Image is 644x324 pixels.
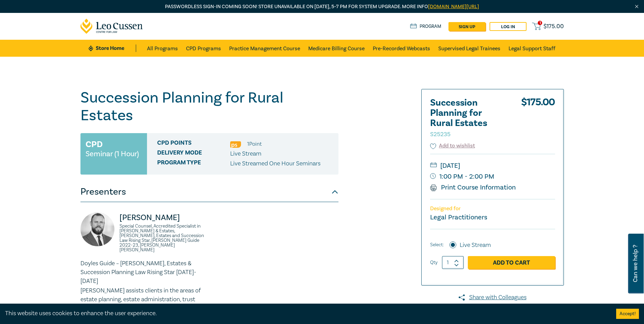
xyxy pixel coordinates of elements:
a: Program [410,23,442,30]
a: Practice Management Course [229,40,300,57]
input: 1 [442,256,464,269]
span: Program type [157,159,230,168]
p: Live Streamed One Hour Seminars [230,159,320,168]
a: Legal Support Staff [509,40,555,57]
span: 1 [538,21,542,25]
small: [DATE] [430,160,555,171]
p: Passwordless sign-in coming soon! Store unavailable on [DATE], 5–7 PM for system upgrade. More info [80,3,564,11]
small: Special Counsel, Accredited Specialist in [PERSON_NAME] & Estates, [PERSON_NAME], Estates and Suc... [119,224,205,252]
a: Log in [490,22,527,31]
a: Print Course Information [430,183,516,192]
a: Medicare Billing Course [308,40,365,57]
a: sign up [448,22,485,31]
button: Add to wishlist [430,142,475,150]
a: Add to Cart [468,256,555,269]
span: $ 175.00 [544,23,564,30]
p: [PERSON_NAME] [119,212,205,223]
p: [PERSON_NAME] assists clients in the areas of estate planning, estate administration, trust and e... [80,286,205,313]
img: https://s3.ap-southeast-2.amazonaws.com/lc-presenter-images/Jack%20Conway.jpg [80,212,114,246]
a: CPD Programs [186,40,221,57]
a: Share with Colleagues [421,293,564,302]
label: Qty [430,259,438,266]
a: All Programs [147,40,178,57]
small: S25235 [430,130,450,138]
a: Pre-Recorded Webcasts [373,40,430,57]
h2: Succession Planning for Rural Estates [430,98,505,139]
small: 1:00 PM - 2:00 PM [430,171,555,182]
p: Designed for [430,205,555,212]
span: CPD Points [157,140,230,148]
img: Professional Skills [230,141,241,148]
a: Supervised Legal Trainees [438,40,500,57]
h3: CPD [86,138,103,150]
button: Accept cookies [616,309,639,319]
a: Store Home [89,44,136,52]
li: 1 Point [247,140,262,148]
div: $ 175.00 [521,98,555,142]
div: This website uses cookies to enhance the user experience. [5,309,606,318]
span: Select: [430,241,444,249]
label: Live Stream [460,241,491,250]
h1: Succession Planning for Rural Estates [80,89,338,124]
small: Legal Practitioners [430,213,487,222]
button: Presenters [80,182,338,202]
small: Seminar (1 Hour) [86,150,139,157]
a: [DOMAIN_NAME][URL] [428,3,479,10]
span: Live Stream [230,150,261,158]
span: Delivery Mode [157,149,230,158]
p: Doyles Guide – [PERSON_NAME], Estates & Succession Planning Law Rising Star [DATE]-[DATE] [80,259,205,286]
span: Can we help ? [632,238,639,289]
img: Close [634,4,640,10]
